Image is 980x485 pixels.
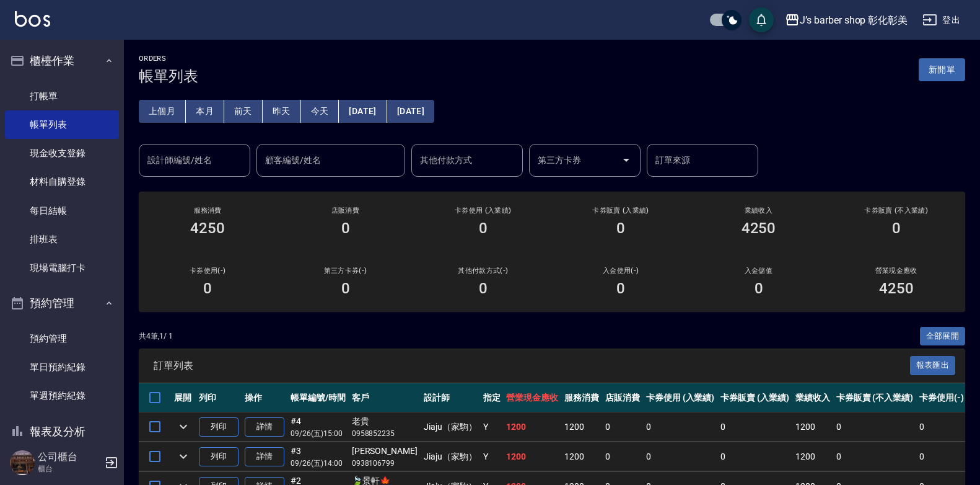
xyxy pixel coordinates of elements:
span: 訂單列表 [154,360,910,372]
td: 1200 [792,442,833,471]
th: 設計師 [421,383,480,412]
button: save [749,7,774,32]
a: 現金收支登錄 [5,139,119,167]
button: 列印 [199,447,238,466]
a: 預約管理 [5,324,119,353]
h3: 0 [203,280,212,297]
th: 業績收入 [792,383,833,412]
th: 營業現金應收 [503,383,561,412]
td: 1200 [503,442,561,471]
h2: 第三方卡券(-) [291,267,399,275]
h3: 0 [341,220,350,237]
td: 0 [602,442,643,471]
td: 0 [602,412,643,442]
button: [DATE] [387,100,434,123]
h3: 4250 [190,220,225,237]
h3: 4250 [879,280,914,297]
h3: 0 [616,280,625,297]
th: 列印 [196,383,242,412]
button: expand row [174,417,193,436]
a: 打帳單 [5,82,119,110]
button: [DATE] [339,100,387,123]
th: 服務消費 [561,383,602,412]
a: 現場電腦打卡 [5,254,119,282]
div: [PERSON_NAME] [352,445,418,458]
button: 列印 [199,417,238,437]
p: 09/26 (五) 15:00 [291,428,346,439]
td: 1200 [503,412,561,442]
a: 報表匯出 [910,359,956,371]
h3: 4250 [742,220,776,237]
th: 卡券使用 (入業績) [643,383,718,412]
th: 卡券販賣 (入業績) [717,383,792,412]
a: 單日預約紀錄 [5,353,119,381]
h3: 服務消費 [154,207,261,215]
td: 1200 [792,412,833,442]
a: 每日結帳 [5,197,119,225]
a: 單週預約紀錄 [5,381,119,410]
a: 詳情 [245,447,284,466]
td: 0 [916,442,967,471]
button: 報表及分析 [5,416,119,448]
p: 09/26 (五) 14:00 [291,458,346,469]
button: 報表匯出 [910,356,956,375]
td: 0 [717,412,792,442]
img: Person [10,450,35,475]
div: J’s barber shop 彰化彰美 [800,12,908,28]
h2: 卡券使用(-) [154,267,261,275]
p: 0938106799 [352,458,418,469]
th: 操作 [242,383,287,412]
h2: 業績收入 [704,207,812,215]
th: 展開 [171,383,196,412]
td: 0 [717,442,792,471]
h2: 營業現金應收 [842,267,950,275]
img: Logo [15,11,50,27]
h3: 0 [341,280,350,297]
a: 新開單 [919,63,965,75]
h2: ORDERS [139,55,198,63]
h2: 其他付款方式(-) [429,267,537,275]
td: #3 [287,442,349,471]
th: 卡券使用(-) [916,383,967,412]
td: #4 [287,412,349,442]
th: 帳單編號/時間 [287,383,349,412]
td: 0 [833,442,916,471]
td: 0 [643,442,718,471]
h3: 0 [755,280,763,297]
h2: 店販消費 [291,207,399,215]
p: 共 4 筆, 1 / 1 [139,331,173,342]
h5: 公司櫃台 [38,451,101,463]
h2: 入金儲值 [704,267,812,275]
td: 1200 [561,412,602,442]
a: 詳情 [245,417,284,437]
a: 排班表 [5,225,119,254]
div: 老貴 [352,415,418,428]
td: 0 [916,412,967,442]
a: 帳單列表 [5,110,119,139]
button: 新開單 [919,58,965,81]
button: 今天 [301,100,339,123]
td: Y [480,412,504,442]
button: expand row [174,447,193,466]
h3: 0 [479,280,488,297]
a: 材料自購登錄 [5,167,119,196]
button: J’s barber shop 彰化彰美 [780,7,912,33]
h2: 卡券販賣 (入業績) [567,207,675,215]
h3: 帳單列表 [139,68,198,85]
button: 本月 [186,100,224,123]
h2: 卡券販賣 (不入業績) [842,207,950,215]
button: 預約管理 [5,287,119,319]
th: 店販消費 [602,383,643,412]
button: 上個月 [139,100,186,123]
h3: 0 [479,220,488,237]
td: 0 [833,412,916,442]
h2: 卡券使用 (入業績) [429,207,537,215]
th: 卡券販賣 (不入業績) [833,383,916,412]
p: 櫃台 [38,463,101,474]
h3: 0 [616,220,625,237]
td: Jiaju（家駒） [421,412,480,442]
button: 全部展開 [920,327,966,346]
button: 前天 [224,100,263,123]
th: 指定 [480,383,504,412]
th: 客戶 [349,383,421,412]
